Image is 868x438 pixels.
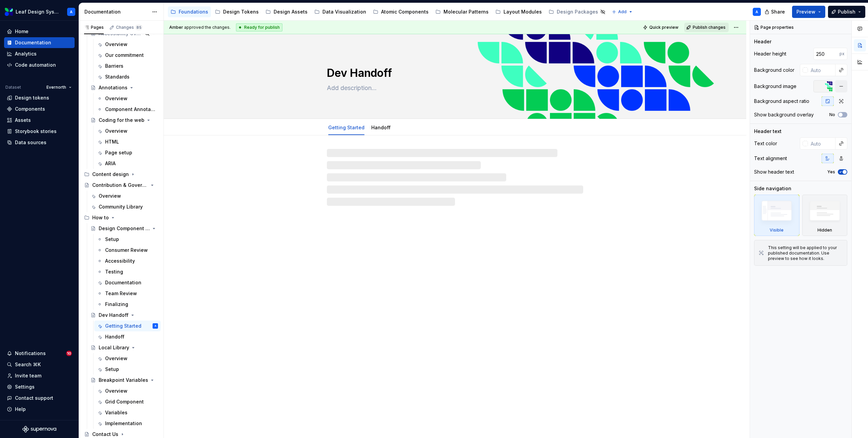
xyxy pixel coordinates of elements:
a: Layout Modules [493,6,545,17]
div: Standards [105,73,130,80]
a: Invite team [4,370,75,381]
span: 85 [135,25,142,30]
div: Testing [105,268,123,275]
div: Hidden [817,227,832,233]
div: Storybook stories [15,128,57,135]
a: Overview [94,93,161,104]
div: This setting will be applied to your published documentation. Use preview to see how it looks. [768,245,843,261]
div: Annotations [99,84,127,91]
div: Handoff [369,120,393,134]
div: Home [15,28,28,35]
a: Our commitment [94,50,161,61]
a: Data Visualization [312,6,369,17]
div: Contribution & Governance [92,182,148,189]
span: Publish [838,8,855,15]
div: Visible [770,227,784,233]
a: Foundations [168,6,211,17]
svg: Supernova Logo [22,426,56,433]
div: Overview [105,388,127,394]
div: Page tree [168,5,608,19]
div: Coding for the web [99,117,144,124]
a: Design tokens [4,92,75,103]
div: Breakpoint Variables [99,377,148,384]
a: Dev Handoff [88,310,161,321]
a: HTML [94,136,161,147]
a: Molecular Patterns [433,6,491,17]
div: Components [15,106,45,112]
div: Help [15,406,26,413]
div: Ready for publish [236,23,282,31]
a: Grid Component [94,396,161,407]
a: Local Library [88,342,161,353]
button: Publish changes [684,23,729,32]
span: Quick preview [649,25,678,30]
input: Auto [808,137,835,150]
div: Documentation [105,279,141,286]
a: Analytics [4,48,75,59]
div: Dev Handoff [99,312,129,319]
div: Contact support [15,395,53,401]
div: Grid Component [105,398,144,405]
a: Settings [4,381,75,392]
div: Design Assets [274,8,308,15]
a: Atomic Components [370,6,431,17]
div: Overview [105,128,127,134]
div: Foundations [179,8,208,15]
button: Preview [792,6,825,18]
button: Add [610,7,635,17]
button: Publish [828,6,865,18]
a: Finalizing [94,299,161,310]
div: How to [92,214,109,221]
img: 6e787e26-f4c0-4230-8924-624fe4a2d214.png [5,8,13,16]
a: Design Component Process [88,223,161,234]
div: Overview [105,355,127,362]
a: Design Assets [263,6,310,17]
div: Documentation [15,39,51,46]
div: Header [754,38,771,45]
div: Dataset [5,85,21,90]
div: Our commitment [105,52,144,59]
div: Team Review [105,290,137,297]
a: Overview [94,353,161,364]
div: Changes [116,25,142,30]
div: Layout Modules [504,8,542,15]
a: Testing [94,266,161,277]
div: Local Library [99,344,129,351]
div: Consumer Review [105,247,148,254]
div: Header text [754,128,782,135]
a: Standards [94,71,161,82]
span: Amber [169,25,183,30]
div: Design tokens [15,94,49,101]
a: Getting StartedA [94,321,161,331]
div: Data sources [15,139,46,146]
div: Documentation [84,8,149,15]
div: Barriers [105,63,123,69]
div: Background image [754,83,796,90]
div: Page setup [105,149,132,156]
div: Show background overlay [754,111,814,118]
a: Home [4,26,75,37]
a: Handoff [94,331,161,342]
span: Evernorth [46,85,66,90]
div: Data Visualization [322,8,366,15]
div: Molecular Patterns [443,8,489,15]
div: A [155,323,156,329]
a: Assets [4,115,75,126]
button: Search ⌘K [4,359,75,370]
div: Overview [105,95,127,102]
a: Design Tokens [212,6,261,17]
a: Documentation [94,277,161,288]
div: Pages [84,25,104,30]
a: Storybook stories [4,126,75,137]
a: Community Library [88,201,161,212]
button: Notifications10 [4,348,75,359]
span: 10 [66,351,72,356]
div: A [755,9,758,15]
a: Setup [94,234,161,245]
div: How to [81,212,161,223]
div: Invite team [15,372,41,379]
button: Help [4,404,75,415]
div: Background color [754,67,794,73]
div: Assets [15,117,31,124]
label: Yes [827,169,835,175]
